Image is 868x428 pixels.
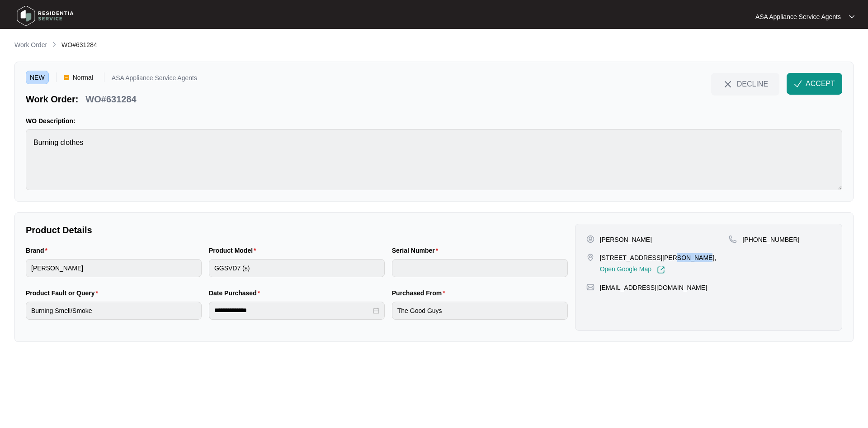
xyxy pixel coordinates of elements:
[729,235,737,243] img: map-pin
[600,283,707,292] p: [EMAIL_ADDRESS][DOMAIN_NAME]
[26,224,568,236] p: Product Details
[64,75,69,80] img: Vercel Logo
[26,93,78,106] p: Work Order:
[26,116,842,125] p: WO Description:
[392,246,442,255] label: Serial Number
[600,266,665,274] a: Open Google Map
[51,41,58,48] img: chevron-right
[26,129,842,190] textarea: Burning clothes
[600,253,717,262] p: [STREET_ADDRESS][PERSON_NAME],
[711,73,779,95] button: close-IconDECLINE
[392,302,568,320] input: Purchased From
[586,253,594,261] img: map-pin
[14,40,47,49] p: Work Order
[755,12,841,21] p: ASA Appliance Service Agents
[14,2,77,29] img: residentia service logo
[26,71,49,84] span: NEW
[209,246,260,255] label: Product Model
[112,75,197,84] p: ASA Appliance Service Agents
[600,235,652,244] p: [PERSON_NAME]
[806,78,835,89] span: ACCEPT
[722,79,733,90] img: close-Icon
[69,71,97,84] span: Normal
[742,235,799,244] p: [PHONE_NUMBER]
[849,14,854,19] img: dropdown arrow
[61,41,97,48] span: WO#631284
[657,266,665,274] img: Link-External
[214,306,371,315] input: Date Purchased
[85,93,136,106] p: WO#631284
[209,289,264,298] label: Date Purchased
[392,259,568,277] input: Serial Number
[209,259,385,277] input: Product Model
[392,289,449,298] label: Purchased From
[737,79,768,89] span: DECLINE
[586,283,594,291] img: map-pin
[13,40,49,50] a: Work Order
[26,289,102,298] label: Product Fault or Query
[26,302,202,320] input: Product Fault or Query
[26,246,51,255] label: Brand
[794,80,802,88] img: check-Icon
[586,235,594,243] img: user-pin
[26,259,202,277] input: Brand
[787,73,842,95] button: check-IconACCEPT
